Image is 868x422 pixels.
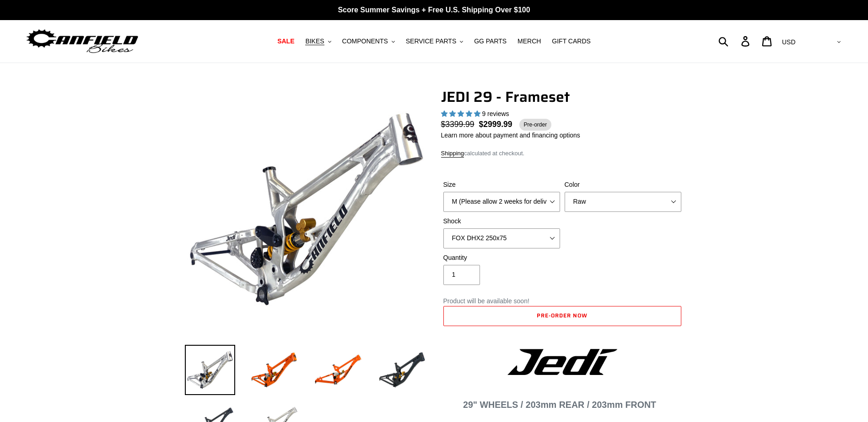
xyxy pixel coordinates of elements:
button: COMPONENTS [338,35,399,47]
img: Load image into Gallery viewer, JEDI 29 - Frameset [249,345,299,395]
img: Canfield Bikes [25,27,140,56]
span: 29" WHEELS / 203mm REAR / 203mm FRONT [463,400,656,410]
span: Pre-order now [537,311,587,320]
button: Add to cart [443,306,681,326]
a: GG PARTS [469,35,511,47]
img: Load image into Gallery viewer, JEDI 29 - Frameset [313,345,363,395]
a: MERCH [513,35,545,47]
span: SALE [277,37,294,45]
h1: JEDI 29 - Frameset [441,88,684,105]
span: MERCH [518,37,541,45]
label: Color [565,180,681,190]
span: BIKES [305,37,324,45]
label: Size [443,180,560,190]
input: Search [723,31,747,51]
img: Load image into Gallery viewer, JEDI 29 - Frameset [185,345,235,395]
a: GIFT CARDS [547,35,595,47]
a: Learn more about payment and financing options [441,132,580,139]
label: Shock [443,216,560,226]
img: Load image into Gallery viewer, JEDI 29 - Frameset [377,345,427,395]
span: GG PARTS [474,37,507,45]
span: 5.00 stars [441,110,482,117]
span: $3399.99 [441,118,479,130]
span: 9 reviews [482,110,509,117]
div: calculated at checkout. [441,149,684,158]
a: SALE [273,35,299,47]
label: Quantity [443,253,560,263]
a: Shipping [441,150,464,158]
span: SERVICE PARTS [406,37,456,45]
button: SERVICE PARTS [401,35,468,47]
p: Product will be available soon! [443,296,681,306]
span: Pre-order [519,119,552,131]
span: $2999.99 [479,118,512,130]
span: COMPONENTS [342,37,388,45]
button: BIKES [301,35,335,47]
span: GIFT CARDS [552,37,591,45]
